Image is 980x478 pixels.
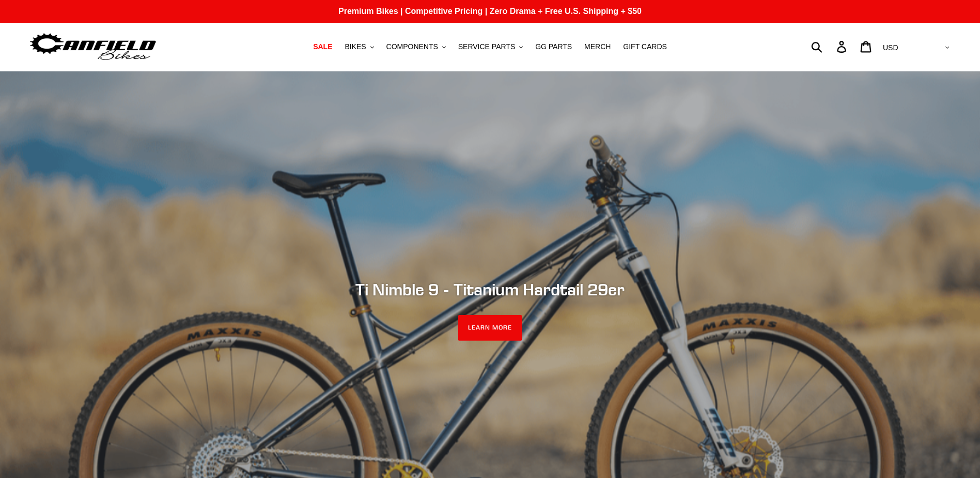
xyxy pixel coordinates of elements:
[313,42,332,51] span: SALE
[618,40,672,54] a: GIFT CARDS
[579,40,616,54] a: MERCH
[817,35,843,58] input: Search
[453,40,528,54] button: SERVICE PARTS
[209,279,772,299] h2: Ti Nimble 9 - Titanium Hardtail 29er
[458,42,515,51] span: SERVICE PARTS
[623,42,667,51] span: GIFT CARDS
[381,40,451,54] button: COMPONENTS
[584,42,611,51] span: MERCH
[28,31,158,63] img: Canfield Bikes
[339,40,379,54] button: BIKES
[345,42,366,51] span: BIKES
[535,42,572,51] span: GG PARTS
[458,315,522,341] a: LEARN MORE
[530,40,577,54] a: GG PARTS
[308,40,337,54] a: SALE
[386,42,438,51] span: COMPONENTS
